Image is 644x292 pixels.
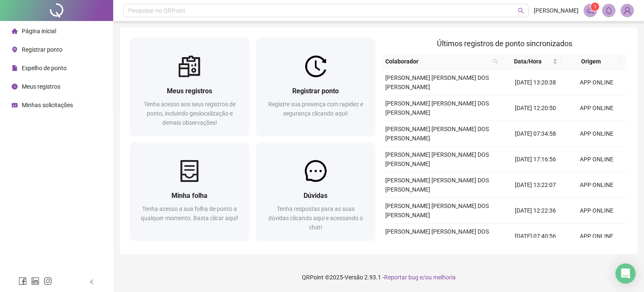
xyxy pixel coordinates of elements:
span: bell [605,7,613,14]
a: DúvidasTenha respostas para as suas dúvidas clicando aqui e acessando o chat! [256,142,376,240]
td: APP ONLINE [566,70,627,95]
a: Minha folhaTenha acesso a sua folha de ponto a qualquer momento. Basta clicar aqui! [130,142,249,240]
span: environment [12,47,18,53]
span: home [12,28,18,34]
td: APP ONLINE [566,172,627,198]
span: Colaborador [385,57,490,66]
span: [PERSON_NAME] [PERSON_NAME] DOS [PERSON_NAME] [385,177,489,193]
span: file [12,65,18,71]
td: [DATE] 13:20:38 [505,70,566,95]
span: [PERSON_NAME] [PERSON_NAME] DOS [PERSON_NAME] [385,74,489,90]
span: clock-circle [12,84,18,89]
span: Tenha acesso aos seus registros de ponto, incluindo geolocalização e demais observações! [144,101,236,126]
td: [DATE] 17:16:56 [505,147,566,172]
span: Minha folha [171,192,208,200]
td: [DATE] 07:40:56 [505,224,566,249]
td: APP ONLINE [566,198,627,224]
span: Reportar bug e/ou melhoria [384,274,456,281]
span: Espelho de ponto [22,65,67,71]
span: search [491,55,500,68]
sup: 1 [591,3,599,11]
footer: QRPoint © 2025 - 2.93.1 - [113,263,644,292]
span: [PERSON_NAME] [PERSON_NAME] DOS [PERSON_NAME] [385,126,489,142]
td: APP ONLINE [566,224,627,249]
div: Open Intercom Messenger [615,263,636,284]
span: Registrar ponto [22,46,62,53]
span: left [89,279,95,285]
td: APP ONLINE [566,95,627,121]
td: APP ONLINE [566,147,627,172]
span: search [493,59,498,64]
span: search [518,8,524,14]
a: Meus registrosTenha acesso aos seus registros de ponto, incluindo geolocalização e demais observa... [130,38,249,136]
span: [PERSON_NAME] [PERSON_NAME] DOS [PERSON_NAME] [385,228,489,244]
span: Últimos registros de ponto sincronizados [437,39,572,48]
span: Versão [345,274,363,281]
span: linkedin [31,277,39,285]
span: facebook [18,277,27,285]
th: Data/Hora [501,53,561,70]
span: instagram [44,277,52,285]
span: Dúvidas [304,192,327,200]
th: Origem [561,53,621,70]
a: Registrar pontoRegistre sua presença com rapidez e segurança clicando aqui! [256,38,376,136]
td: [DATE] 12:20:50 [505,95,566,121]
td: APP ONLINE [566,121,627,147]
span: [PERSON_NAME] [PERSON_NAME] DOS [PERSON_NAME] [385,100,489,116]
span: [PERSON_NAME] [PERSON_NAME] DOS [PERSON_NAME] [385,203,489,218]
span: schedule [12,102,18,108]
span: [PERSON_NAME] [PERSON_NAME] DOS [PERSON_NAME] [385,151,489,167]
span: Registre sua presença com rapidez e segurança clicando aqui! [268,101,363,117]
td: [DATE] 07:34:58 [505,121,566,147]
span: Tenha respostas para as suas dúvidas clicando aqui e acessando o chat! [268,205,363,231]
img: 21642 [621,4,634,17]
span: Página inicial [22,28,56,34]
span: [PERSON_NAME] [534,6,579,15]
span: Meus registros [167,87,212,95]
span: notification [587,7,594,14]
span: Meus registros [22,83,60,90]
span: Minhas solicitações [22,102,73,108]
span: Registrar ponto [292,87,339,95]
td: [DATE] 12:22:36 [505,198,566,224]
span: Data/Hora [505,57,551,66]
td: [DATE] 13:22:07 [505,172,566,198]
span: Tenha acesso a sua folha de ponto a qualquer momento. Basta clicar aqui! [141,205,238,221]
span: 1 [594,4,597,10]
